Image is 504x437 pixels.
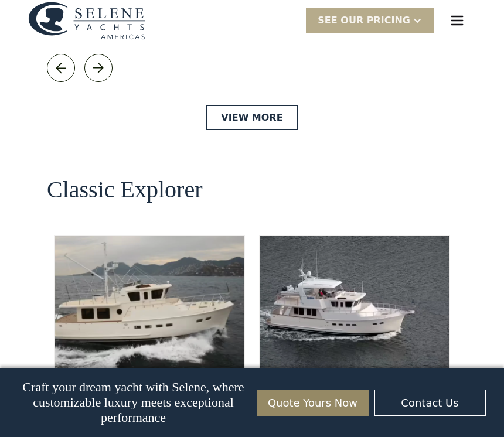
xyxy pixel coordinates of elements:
h2: Classic Explorer [47,177,203,203]
img: icon [53,60,69,76]
img: long range motor yachts [55,236,244,371]
a: home [28,2,145,40]
div: SEE Our Pricing [318,13,410,28]
div: menu [438,2,476,39]
a: Contact Us [374,390,486,416]
a: View More [206,105,297,130]
img: long range motor yachts [260,236,449,371]
img: icon [90,60,107,76]
div: SEE Our Pricing [306,8,434,33]
img: logo [28,2,145,40]
a: Quote Yours Now [257,390,369,416]
p: Craft your dream yacht with Selene, where customizable luxury meets exceptional performance [19,380,248,425]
